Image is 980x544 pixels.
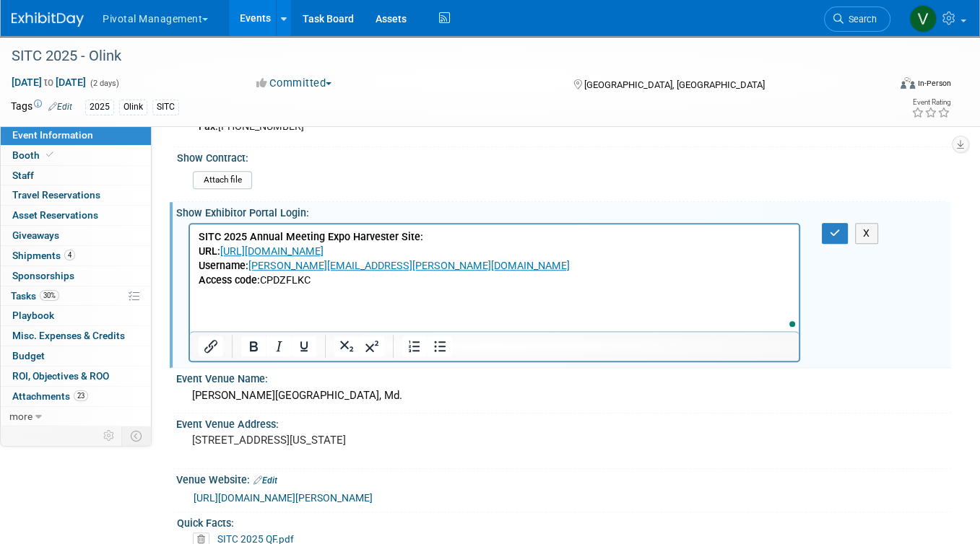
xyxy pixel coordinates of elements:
span: 23 [74,390,88,401]
a: Attachments23 [1,387,151,406]
div: Venue Website: [176,469,951,488]
span: 4 [64,250,75,260]
img: Format-Inperson.png [901,77,915,89]
span: more [9,411,32,422]
button: Insert/edit link [199,336,223,356]
span: Playbook [12,310,54,321]
b: Username: [9,35,58,48]
div: Olink [119,100,147,115]
span: Event Information [12,129,93,141]
span: (2 days) [89,79,119,88]
button: Subscript [334,336,359,356]
div: Event Venue Address: [176,413,951,431]
div: 2025 [85,100,114,115]
button: X [855,223,878,244]
span: Shipments [12,250,75,261]
a: Sponsorships [1,266,151,286]
b: Access code: [9,50,70,62]
a: Edit [48,102,72,112]
span: Search [844,14,877,25]
span: [GEOGRAPHIC_DATA], [GEOGRAPHIC_DATA] [584,79,765,90]
span: Booth [12,149,56,161]
a: Search [824,6,890,32]
a: Staff [1,166,151,185]
button: Numbered list [402,336,427,356]
span: Giveaways [12,229,59,241]
span: Budget [12,350,45,361]
a: Tasks30% [1,286,151,306]
button: Superscript [360,336,384,356]
span: Asset Reservations [12,209,98,221]
span: Attachments [12,390,88,402]
i: Booth reservation complete [46,151,53,159]
span: 30% [40,290,59,301]
a: Shipments4 [1,246,151,266]
button: Bullet list [428,336,452,356]
span: Sponsorships [12,270,74,281]
span: Tasks [11,290,59,302]
span: Misc. Expenses & Credits [12,330,125,341]
td: Toggle Event Tabs [122,426,152,445]
button: Bold [241,336,266,356]
div: Event Venue Name: [176,368,951,386]
a: Travel Reservations [1,185,151,205]
div: Show Contract: [177,147,945,165]
a: Giveaways [1,226,151,245]
pre: [STREET_ADDRESS][US_STATE] [192,434,483,447]
div: SITC [152,100,179,115]
div: Event Format [812,75,951,97]
div: [PERSON_NAME][GEOGRAPHIC_DATA], Md. [187,385,940,407]
b: URL: [9,21,30,33]
b: SITC 2025 Annual Meeting Expo Harvester Site: [9,6,233,19]
a: Event Information [1,126,151,145]
a: [URL][DOMAIN_NAME] [30,21,134,33]
a: Budget [1,346,151,366]
a: [PERSON_NAME][EMAIL_ADDRESS][PERSON_NAME][DOMAIN_NAME] [58,35,380,48]
a: Asset Reservations [1,206,151,225]
div: Quick Facts: [177,512,945,530]
div: In-Person [917,78,951,89]
div: Show Exhibitor Portal Login: [176,202,951,220]
td: Tags [11,99,72,115]
a: ROI, Objectives & ROO [1,367,151,386]
a: more [1,407,151,426]
img: Valerie Weld [909,5,937,32]
img: ExhibitDay [12,12,84,27]
button: Underline [292,336,316,356]
a: Playbook [1,306,151,325]
a: Edit [253,475,277,486]
div: Event Rating [911,99,950,106]
span: [DATE] [DATE] [11,76,87,89]
span: ROI, Objectives & ROO [12,370,109,382]
body: To enrich screen reader interactions, please activate Accessibility in Grammarly extension settings [8,6,602,108]
b: Fax: [199,120,218,133]
p: CPDZFLKC [9,6,601,63]
a: Booth [1,146,151,165]
span: Staff [12,170,34,181]
span: to [42,76,56,88]
iframe: Rich Text Area [190,224,799,331]
a: Misc. Expenses & Credits [1,326,151,346]
button: Committed [251,76,337,91]
div: SITC 2025 - Olink [6,43,871,69]
span: Travel Reservations [12,189,100,201]
a: [URL][DOMAIN_NAME][PERSON_NAME] [194,492,373,504]
td: Personalize Event Tab Strip [97,426,122,445]
button: Italic [266,336,291,356]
